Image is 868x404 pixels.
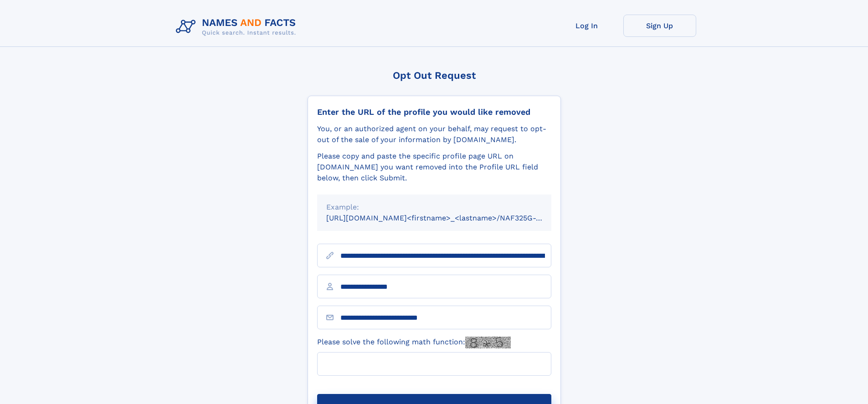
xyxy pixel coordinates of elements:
img: Logo Names and Facts [172,15,303,39]
div: You, or an authorized agent on your behalf, may request to opt-out of the sale of your informatio... [317,123,551,145]
a: Sign Up [623,15,696,37]
label: Please solve the following math function: [317,337,511,348]
a: Log In [550,15,623,37]
div: Please copy and paste the specific profile page URL on [DOMAIN_NAME] you want removed into the Pr... [317,151,551,184]
small: [URL][DOMAIN_NAME]<firstname>_<lastname>/NAF325G-xxxxxxxx [326,214,569,222]
div: Example: [326,202,542,213]
div: Opt Out Request [308,70,561,81]
div: Enter the URL of the profile you would like removed [317,107,551,117]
